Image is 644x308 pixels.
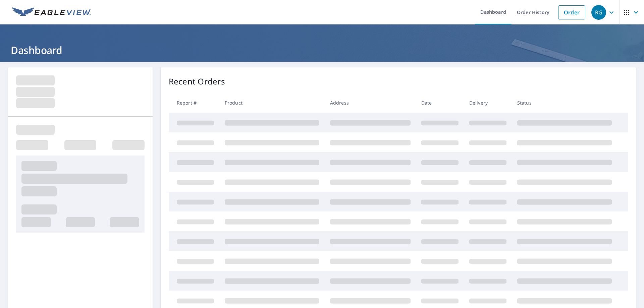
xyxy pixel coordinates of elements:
th: Report # [169,93,219,113]
th: Date [416,93,464,113]
h1: Dashboard [8,43,636,57]
th: Delivery [464,93,512,113]
th: Status [512,93,617,113]
a: Order [558,5,585,19]
img: EV Logo [12,7,91,17]
th: Product [219,93,325,113]
p: Recent Orders [169,75,225,87]
th: Address [325,93,416,113]
div: RG [591,5,606,20]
